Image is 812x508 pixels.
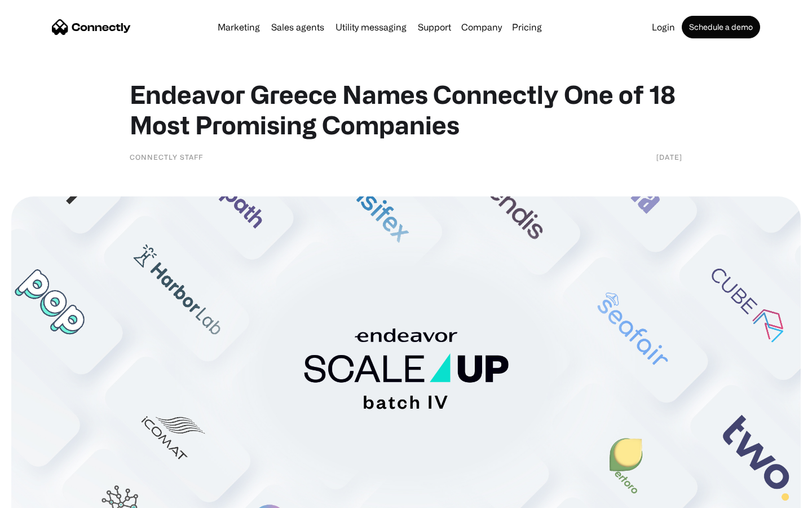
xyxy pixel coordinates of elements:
[213,23,264,32] a: Marketing
[267,23,329,32] a: Sales agents
[130,79,682,140] h1: Endeavor Greece Names Connectly One of 18 Most Promising Companies
[461,19,502,35] div: Company
[11,488,68,504] aside: Language selected: English
[507,23,546,32] a: Pricing
[656,151,682,163] div: [DATE]
[413,23,456,32] a: Support
[682,16,760,38] a: Schedule a demo
[23,488,68,504] ul: Language list
[647,23,679,32] a: Login
[331,23,411,32] a: Utility messaging
[130,151,203,163] div: Connectly Staff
